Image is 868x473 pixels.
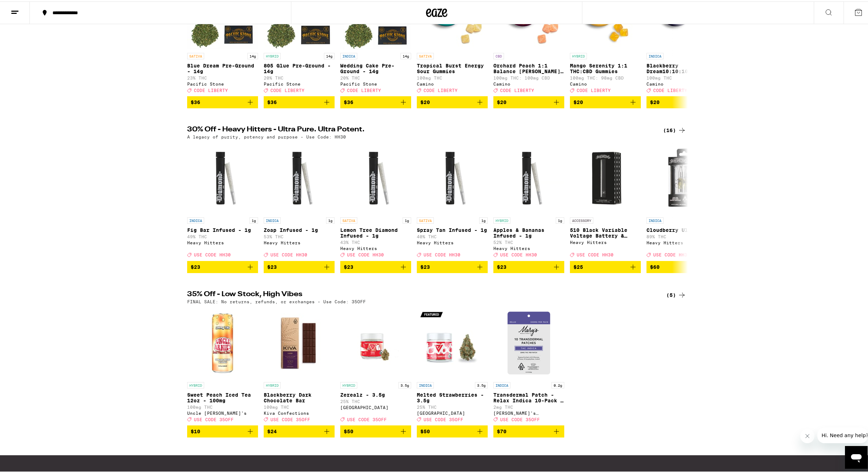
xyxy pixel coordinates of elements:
[650,98,660,104] span: $20
[417,306,488,424] a: Open page for Melted Strawberries - 3.5g from Ember Valley
[194,87,228,91] span: CODE LIBERTY
[646,61,717,73] p: Blackberry Dream10:10:10 Deep Sleep Gummies
[424,416,463,420] span: USE CODE 35OFF
[570,239,641,243] div: Heavy Hitters
[187,216,204,222] p: INDICA
[493,141,564,259] a: Open page for Apples & Bananas Infused - 1g from Heavy Hitters
[570,141,641,212] img: Heavy Hitters - 510 Black Variable Voltage Battery & Charger
[347,416,387,420] span: USE CODE 35OFF
[187,391,258,402] p: Sweet Peach Iced Tea 12oz - 100mg
[493,306,564,377] img: Mary's Medicinals - Transdermal Patch - Relax Indica 10-Pack - 200mg
[500,416,540,420] span: USE CODE 35OFF
[187,125,651,133] h2: 30% Off - Heavy Hitters - Ultra Pure. Ultra Potent.
[417,424,488,436] button: Add to bag
[417,216,434,222] p: SATIVA
[264,306,335,424] a: Open page for Blackberry Dark Chocolate Bar from Kiva Confections
[420,263,430,268] span: $23
[264,216,281,222] p: INDICA
[417,381,434,387] p: INDICA
[424,87,458,91] span: CODE LIBERTY
[344,98,353,104] span: $36
[264,239,335,244] div: Heavy Hitters
[417,260,488,272] button: Add to bag
[403,216,411,222] p: 1g
[424,251,460,256] span: USE CODE HH30
[420,98,430,104] span: $20
[398,381,411,387] p: 3.5g
[267,98,277,104] span: $36
[187,95,258,107] button: Add to bag
[187,424,258,436] button: Add to bag
[340,216,357,222] p: SATIVA
[340,74,411,79] p: 20% THC
[326,216,335,222] p: 1g
[417,95,488,107] button: Add to bag
[247,51,258,58] p: 14g
[570,51,587,58] p: HYBRID
[493,226,564,237] p: Apples & Bananas Infused - 1g
[347,251,384,256] span: USE CODE HH30
[347,87,381,91] span: CODE LIBERTY
[493,409,564,414] div: [PERSON_NAME]'s Medicinals
[340,245,411,249] div: Heavy Hitters
[570,141,641,259] a: Open page for 510 Black Variable Voltage Battery & Charger from Heavy Hitters
[340,141,411,259] a: Open page for Lemon Tree Diamond Infused - 1g from Heavy Hitters
[187,141,258,259] a: Open page for Fig Bar Infused - 1g from Heavy Hitters
[493,61,564,73] p: Orchard Peach 1:1 Balance [PERSON_NAME] Gummies
[653,251,690,256] span: USE CODE HH30
[340,424,411,436] button: Add to bag
[264,141,335,212] img: Heavy Hitters - Zoap Infused - 1g
[264,95,335,107] button: Add to bag
[264,260,335,272] button: Add to bag
[340,260,411,272] button: Add to bag
[417,141,488,212] img: Heavy Hitters - Spray Tan Infused - 1g
[187,51,204,58] p: SATIVA
[646,239,717,244] div: Heavy Hitters
[264,381,281,387] p: HYBRID
[340,226,411,237] p: Lemon Tree Diamond Infused - 1g
[417,233,488,238] p: 40% THC
[340,61,411,73] p: Wedding Cake Pre-Ground - 14g
[324,51,335,58] p: 14g
[570,95,641,107] button: Add to bag
[194,251,231,256] span: USE CODE HH30
[556,216,564,222] p: 1g
[493,391,564,402] p: Transdermal Patch - Relax Indica 10-Pack - 200mg
[845,445,868,467] iframe: Button to launch messaging window
[493,306,564,424] a: Open page for Transdermal Patch - Relax Indica 10-Pack - 200mg from Mary's Medicinals
[340,239,411,243] p: 43% THC
[264,226,335,232] p: Zoap Infused - 1g
[417,391,488,402] p: Melted Strawberries - 3.5g
[570,74,641,79] p: 100mg THC: 98mg CBD
[497,263,506,268] span: $23
[653,87,687,91] span: CODE LIBERTY
[340,391,411,396] p: Zerealz - 3.5g
[817,426,868,442] iframe: Message from company
[493,239,564,243] p: 52% THC
[187,306,258,377] img: Uncle Arnie's - Sweet Peach Iced Tea 12oz - 100mg
[264,409,335,414] div: Kiva Confections
[344,263,353,268] span: $23
[267,263,277,268] span: $23
[646,51,663,58] p: INDICA
[187,306,258,424] a: Open page for Sweet Peach Iced Tea 12oz - 100mg from Uncle Arnie's
[264,141,335,259] a: Open page for Zoap Infused - 1g from Heavy Hitters
[500,87,534,91] span: CODE LIBERTY
[191,263,200,268] span: $23
[187,233,258,238] p: 49% THC
[493,51,504,58] p: CBD
[340,398,411,402] p: 25% THC
[264,391,335,402] p: Blackberry Dark Chocolate Bar
[570,80,641,85] div: Camino
[646,226,717,232] p: Cloudberry Ultra - 1g
[646,141,717,259] a: Open page for Cloudberry Ultra - 1g from Heavy Hitters
[493,216,510,222] p: HYBRID
[264,74,335,79] p: 20% THC
[264,61,335,73] p: 805 Glue Pre-Ground - 14g
[475,381,488,387] p: 3.5g
[666,289,686,298] a: (5)
[663,125,686,133] a: (16)
[340,51,357,58] p: INDICA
